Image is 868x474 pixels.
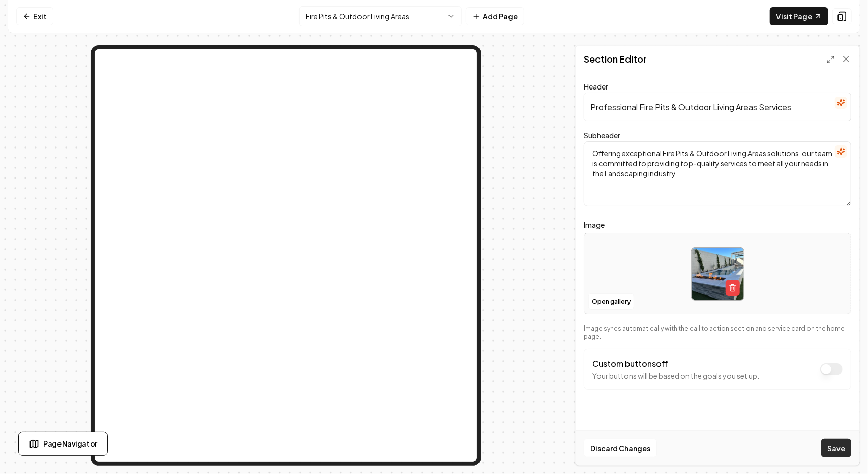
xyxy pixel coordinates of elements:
[16,7,53,25] a: Exit
[584,324,851,341] p: Image syncs automatically with the call to action section and service card on the home page.
[584,219,851,231] label: Image
[592,358,668,369] label: Custom buttons off
[592,371,759,381] p: Your buttons will be based on the goals you set up.
[584,93,851,121] input: Header
[584,131,620,140] label: Subheader
[584,82,608,91] label: Header
[692,248,744,300] img: image
[466,7,524,25] button: Add Page
[588,293,634,310] button: Open gallery
[584,52,647,66] h2: Section Editor
[821,439,851,457] button: Save
[18,432,108,456] button: Page Navigator
[584,439,657,457] button: Discard Changes
[770,7,828,25] a: Visit Page
[43,438,97,449] span: Page Navigator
